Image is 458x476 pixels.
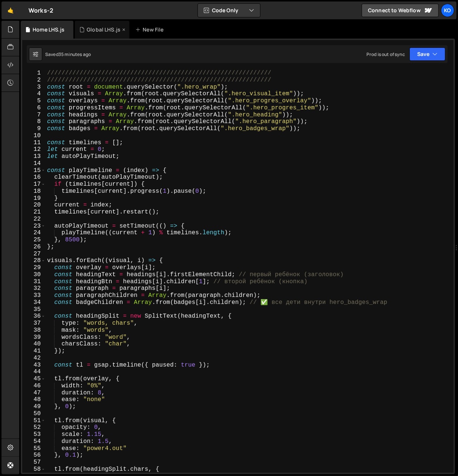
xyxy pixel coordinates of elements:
[198,4,260,17] button: Code Only
[22,306,46,313] div: 35
[22,313,46,320] div: 36
[22,424,46,431] div: 52
[22,84,46,91] div: 3
[22,320,46,327] div: 37
[22,216,46,223] div: 22
[22,202,46,209] div: 20
[22,77,46,84] div: 2
[22,90,46,97] div: 4
[22,195,46,202] div: 19
[22,139,46,146] div: 11
[22,396,46,403] div: 48
[1,1,20,19] a: 🤙
[441,4,454,17] a: Ko
[22,348,46,355] div: 41
[22,209,46,216] div: 21
[22,160,46,167] div: 14
[22,229,46,237] div: 24
[33,26,64,33] div: Home LHS.js
[59,51,91,57] div: 35 minutes ago
[22,403,46,410] div: 49
[22,125,46,132] div: 9
[22,334,46,341] div: 39
[22,188,46,195] div: 18
[22,341,46,348] div: 40
[22,466,46,473] div: 58
[22,355,46,362] div: 42
[22,390,46,397] div: 47
[22,285,46,292] div: 32
[22,70,46,77] div: 1
[22,251,46,258] div: 27
[22,167,46,174] div: 15
[22,383,46,390] div: 46
[22,299,46,306] div: 34
[22,452,46,459] div: 56
[22,174,46,181] div: 16
[22,181,46,188] div: 17
[22,264,46,271] div: 29
[22,438,46,445] div: 54
[22,112,46,119] div: 7
[29,6,53,15] div: Works-2
[22,445,46,452] div: 55
[22,417,46,424] div: 51
[409,47,445,61] button: Save
[22,327,46,334] div: 38
[22,257,46,264] div: 28
[135,26,166,33] div: New File
[22,105,46,112] div: 6
[22,132,46,139] div: 10
[22,292,46,299] div: 33
[22,223,46,230] div: 23
[22,97,46,105] div: 5
[22,410,46,417] div: 50
[22,153,46,160] div: 13
[22,146,46,153] div: 12
[45,51,91,57] div: Saved
[87,26,120,33] div: Global LHS.js
[362,4,439,17] a: Connect to Webflow
[366,51,405,57] div: Prod is out of sync
[22,237,46,244] div: 25
[22,376,46,383] div: 45
[22,271,46,278] div: 30
[22,431,46,438] div: 53
[22,278,46,285] div: 31
[22,118,46,125] div: 8
[22,362,46,369] div: 43
[22,459,46,466] div: 57
[22,244,46,251] div: 26
[22,368,46,376] div: 44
